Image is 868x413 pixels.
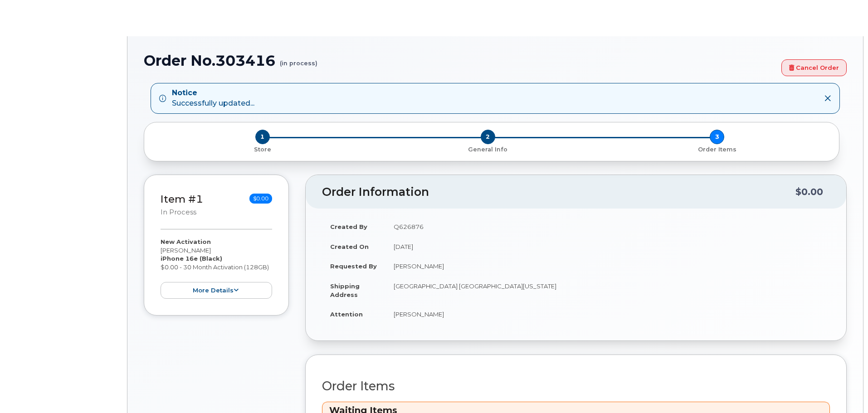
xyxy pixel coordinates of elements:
td: [PERSON_NAME] [385,304,830,324]
div: $0.00 [795,183,823,200]
strong: iPhone 16e (Black) [161,255,222,262]
button: more details [161,282,272,299]
a: Item #1 [161,193,203,205]
h2: Order Information [322,186,795,199]
small: in process [161,208,196,216]
span: $0.00 [249,194,272,204]
td: Q626876 [385,217,830,237]
td: [GEOGRAPHIC_DATA] [GEOGRAPHIC_DATA][US_STATE] [385,276,830,304]
strong: Shipping Address [330,282,360,298]
strong: New Activation [161,238,211,245]
strong: Created On [330,243,369,250]
a: 1 Store [151,144,373,154]
span: 1 [255,130,270,144]
a: Cancel Order [781,59,847,76]
td: [PERSON_NAME] [385,256,830,276]
strong: Attention [330,311,363,318]
p: General Info [377,146,599,154]
h1: Order No.303416 [144,53,777,68]
div: Successfully updated... [172,88,254,109]
span: 2 [481,130,495,144]
h2: Order Items [322,379,830,393]
td: [DATE] [385,237,830,257]
a: 2 General Info [373,144,602,154]
strong: Created By [330,223,367,230]
div: [PERSON_NAME] $0.00 - 30 Month Activation (128GB) [161,238,272,299]
p: Store [155,146,370,154]
strong: Notice [172,88,254,98]
strong: Requested By [330,262,377,270]
small: (in process) [280,53,317,67]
